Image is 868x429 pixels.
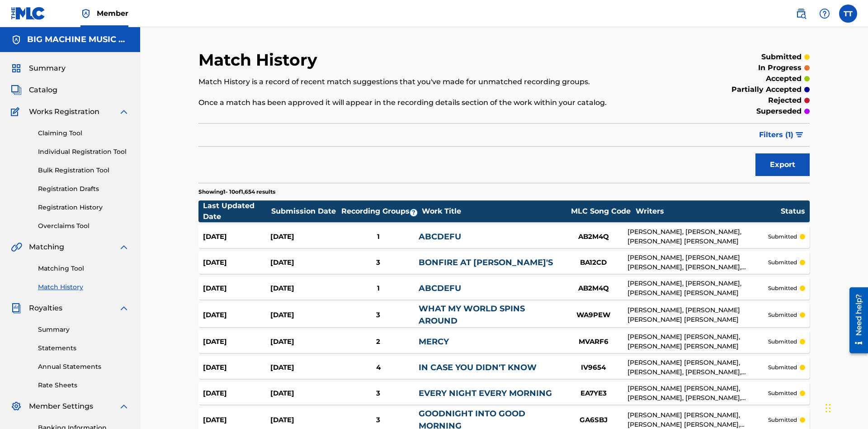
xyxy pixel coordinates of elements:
a: EVERY NIGHT EVERY MORNING [419,388,552,398]
div: Writers [636,206,780,217]
img: Works Registration [11,106,23,117]
div: IV9654 [560,362,627,373]
p: superseded [756,106,802,117]
img: Royalties [11,303,22,314]
button: Filters (1) [754,124,810,146]
p: submitted [768,416,797,424]
div: [DATE] [203,283,270,294]
span: Summary [29,63,66,74]
a: ABCDEFU [419,232,461,242]
img: expand [118,106,129,117]
img: Matching [11,242,22,253]
a: CatalogCatalog [11,85,57,95]
div: [DATE] [203,388,270,399]
div: Submission Date [271,206,339,217]
div: Recording Groups [340,206,421,217]
a: Annual Statements [38,362,129,372]
span: Works Registration [29,106,99,117]
div: 3 [338,257,419,268]
div: GA6SBJ [560,415,627,425]
div: [PERSON_NAME], [PERSON_NAME], [PERSON_NAME] [PERSON_NAME] [627,227,768,246]
span: ? [410,209,417,216]
span: Filters ( 1 ) [759,129,793,140]
div: [DATE] [270,388,338,399]
div: 3 [338,415,419,425]
div: Drag [826,395,831,422]
h5: BIG MACHINE MUSIC LLC [27,34,129,45]
p: Once a match has been approved it will appear in the recording details section of the work within... [198,97,669,108]
div: AB2M4Q [560,283,627,294]
div: [DATE] [203,337,270,347]
p: rejected [768,95,802,106]
p: Showing 1 - 10 of 1,654 results [198,188,275,196]
div: [DATE] [203,415,270,425]
a: Overclaims Tool [38,221,129,231]
div: [DATE] [203,232,270,242]
a: WHAT MY WORLD SPINS AROUND [419,304,525,326]
iframe: Resource Center [843,284,868,358]
a: ABCDEFU [419,283,461,293]
div: MLC Song Code [567,206,635,217]
div: [PERSON_NAME], [PERSON_NAME], [PERSON_NAME] [PERSON_NAME] [627,279,768,298]
p: submitted [768,311,797,319]
img: Top Rightsholder [80,8,91,19]
div: [DATE] [270,283,338,294]
p: accepted [766,73,802,84]
a: SummarySummary [11,63,66,74]
button: Export [755,153,810,176]
div: Work Title [422,206,566,217]
span: Royalties [29,303,62,314]
div: 1 [338,232,419,242]
img: expand [118,303,129,314]
div: 3 [338,310,419,320]
p: submitted [761,52,802,62]
iframe: Chat Widget [823,386,868,429]
div: [DATE] [270,415,338,425]
div: [DATE] [203,310,270,320]
a: Statements [38,343,129,353]
img: expand [118,242,129,253]
img: expand [118,401,129,412]
a: Individual Registration Tool [38,147,129,157]
div: AB2M4Q [560,232,627,242]
a: MERCY [419,337,449,347]
a: Match History [38,282,129,292]
a: Matching Tool [38,264,129,273]
div: [DATE] [270,337,338,347]
div: BA12CD [560,257,627,268]
img: search [796,8,807,19]
img: MLC Logo [11,7,46,20]
img: Member Settings [11,401,22,412]
a: Claiming Tool [38,129,129,138]
div: [DATE] [203,257,270,268]
div: [DATE] [270,310,338,320]
img: Catalog [11,85,22,95]
a: Registration History [38,203,129,212]
div: [DATE] [203,362,270,373]
span: Member [97,8,128,19]
p: partially accepted [731,84,802,95]
div: WA9PEW [560,310,627,320]
img: Summary [11,63,22,74]
a: Public Search [792,5,810,23]
span: Catalog [29,85,57,95]
div: [DATE] [270,232,338,242]
h2: Match History [198,50,322,70]
img: filter [796,132,803,138]
div: Last Updated Date [203,200,271,222]
div: MVARF6 [560,337,627,347]
div: [DATE] [270,362,338,373]
div: [PERSON_NAME] [PERSON_NAME], [PERSON_NAME], [PERSON_NAME], [PERSON_NAME] [627,384,768,403]
p: submitted [768,338,797,346]
div: [PERSON_NAME], [PERSON_NAME] [PERSON_NAME] [PERSON_NAME] [627,305,768,324]
div: [PERSON_NAME] [PERSON_NAME], [PERSON_NAME] [PERSON_NAME] [627,332,768,351]
span: Matching [29,242,64,253]
a: IN CASE YOU DIDN'T KNOW [419,362,537,372]
a: Bulk Registration Tool [38,166,129,175]
div: Status [781,206,805,217]
p: Match History is a record of recent match suggestions that you've made for unmatched recording gr... [198,76,669,87]
div: [DATE] [270,257,338,268]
